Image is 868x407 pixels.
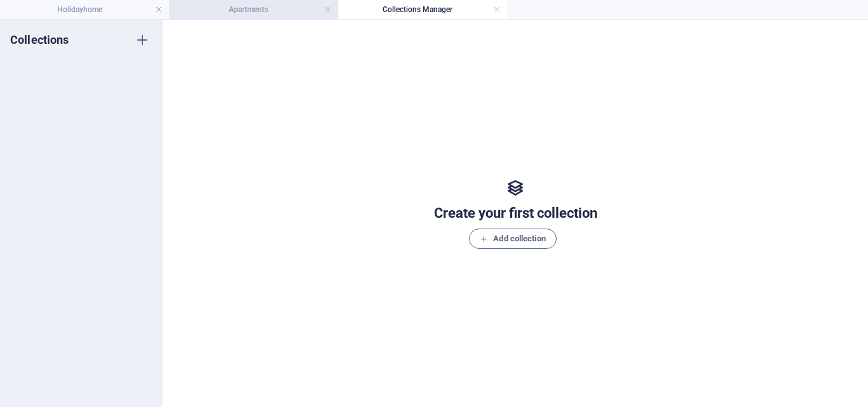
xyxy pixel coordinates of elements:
[469,229,556,249] button: Add collection
[434,203,597,224] h5: Create your first collection
[338,3,507,17] h4: Collections Manager
[169,3,338,17] h4: Apartments
[480,231,545,246] span: Add collection
[10,32,69,48] h6: Collections
[135,32,150,48] i: Create new collection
